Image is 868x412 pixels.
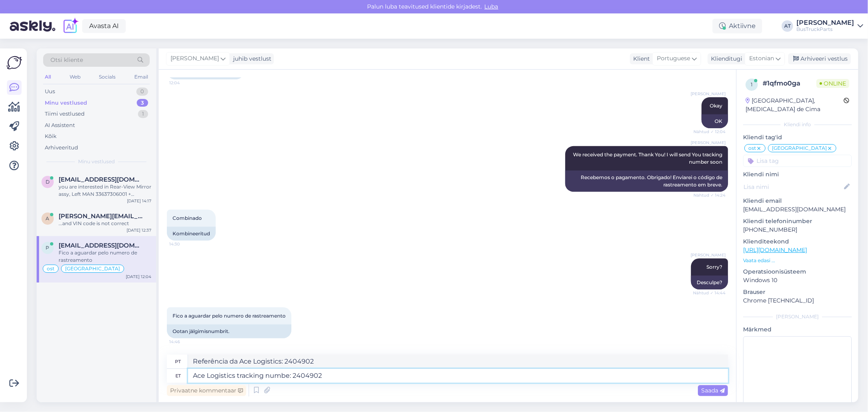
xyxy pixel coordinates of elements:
[68,72,82,82] div: Web
[46,215,50,221] span: a
[743,197,852,205] p: Kliendi email
[137,99,148,107] div: 3
[748,146,756,151] span: ost
[45,88,55,96] div: Uus
[743,257,852,264] p: Vaata edasi ...
[743,170,852,179] p: Kliendi nimi
[45,144,78,152] div: Arhiveeritud
[743,246,807,254] a: [URL][DOMAIN_NAME]
[127,227,151,233] div: [DATE] 12:37
[691,91,726,97] span: [PERSON_NAME]
[743,182,842,191] input: Lisa nimi
[167,324,291,338] div: Ootan jälgimisnumbrit.
[59,213,143,220] span: alexander@savacom.md
[816,79,849,88] span: Online
[743,155,852,167] input: Lisa tag
[59,176,143,183] span: draganjuoprevoz@gmail.com
[691,276,728,289] div: Desculpe?
[188,355,728,368] textarea: Referência da Ace Logistics: 2404902
[173,313,286,319] span: Fico a aguardar pelo numero de rastreamento
[65,266,120,271] span: [GEOGRAPHIC_DATA]
[743,237,852,246] p: Klienditeekond
[763,79,816,88] div: # 1qfmo0ga
[706,264,722,270] span: Sorry?
[175,355,181,368] div: pt
[126,274,151,280] div: [DATE] 12:04
[693,129,726,135] span: Nähtud ✓ 12:04
[59,249,151,264] div: Fico a aguardar pelo numero de rastreamento
[691,252,726,258] span: [PERSON_NAME]
[167,385,246,396] div: Privaatne kommentaar
[796,20,863,33] a: [PERSON_NAME]BusTruckParts
[702,114,728,128] div: OK
[46,245,50,251] span: p
[7,55,22,70] img: Askly Logo
[573,151,724,165] span: We received the payment. Thank You! I will send You tracking number soon
[169,241,200,247] span: 14:30
[743,133,852,142] p: Kliendi tag'id
[796,26,854,33] div: BusTruckParts
[743,121,852,128] div: Kliendi info
[45,99,87,107] div: Minu vestlused
[59,220,151,227] div: ...and VIN code is not correct
[97,72,117,82] div: Socials
[743,226,852,234] p: [PHONE_NUMBER]
[43,72,52,82] div: All
[133,72,150,82] div: Email
[691,140,726,146] span: [PERSON_NAME]
[169,339,200,345] span: 14:46
[62,18,79,35] img: explore-ai
[167,227,216,241] div: Kombineeritud
[188,369,728,383] textarea: Ace Logistics tracking numbe: 2404902
[746,96,844,114] div: [GEOGRAPHIC_DATA], [MEDICAL_DATA] de Cima
[47,266,55,271] span: ost
[173,215,202,221] span: Combinado
[59,183,151,198] div: you are interested in Rear-View Mirror assy, Left MAN 33637306001 + 88637316081?
[171,54,219,63] span: [PERSON_NAME]
[169,80,200,86] span: 12:04
[693,192,726,198] span: Nähtud ✓ 14:24
[630,55,650,63] div: Klient
[45,132,57,140] div: Kõik
[743,313,852,320] div: [PERSON_NAME]
[782,20,793,32] div: AT
[45,121,75,129] div: AI Assistent
[743,296,852,305] p: Chrome [TECHNICAL_ID]
[743,205,852,214] p: [EMAIL_ADDRESS][DOMAIN_NAME]
[743,267,852,276] p: Operatsioonisüsteem
[788,53,851,64] div: Arhiveeri vestlus
[772,146,827,151] span: [GEOGRAPHIC_DATA]
[78,158,115,165] span: Minu vestlused
[743,325,852,334] p: Märkmed
[743,288,852,296] p: Brauser
[565,171,728,192] div: Recebemos o pagamento. Obrigado! Enviarei o código de rastreamento em breve.
[751,81,752,88] span: 1
[796,20,854,26] div: [PERSON_NAME]
[59,242,143,249] span: pecas@mssassistencia.pt
[482,3,501,10] span: Luba
[82,19,126,33] a: Avasta AI
[50,56,83,64] span: Otsi kliente
[693,290,726,296] span: Nähtud ✓ 14:44
[127,198,151,204] div: [DATE] 14:17
[710,103,722,109] span: Okay
[175,369,181,383] div: et
[657,54,690,63] span: Portuguese
[701,387,725,394] span: Saada
[46,179,50,185] span: d
[136,88,148,96] div: 0
[230,55,271,63] div: juhib vestlust
[138,110,148,118] div: 1
[749,54,774,63] span: Estonian
[713,19,762,33] div: Aktiivne
[708,55,742,63] div: Klienditugi
[743,217,852,226] p: Kliendi telefoninumber
[743,276,852,285] p: Windows 10
[45,110,85,118] div: Tiimi vestlused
